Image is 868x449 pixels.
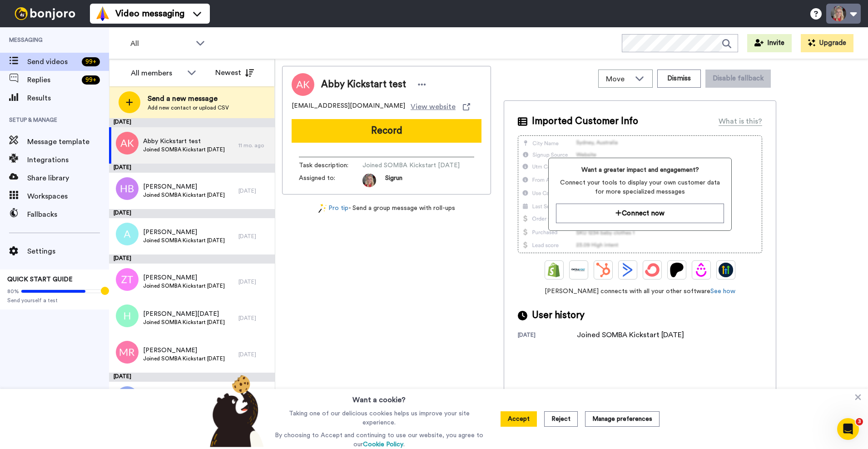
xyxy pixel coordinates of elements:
span: [PERSON_NAME] [143,346,225,355]
span: [PERSON_NAME][DATE] [143,309,225,319]
span: 3 [856,418,863,425]
span: Sigrun [385,174,402,187]
img: bear-with-cookie.png [202,374,269,447]
button: Disable fallback [705,70,771,88]
div: [DATE] [238,314,270,322]
div: [DATE] [238,278,270,285]
h3: Want a cookie? [352,389,406,405]
img: ConvertKit [645,263,660,277]
p: By choosing to Accept and continuing to use our website, you agree to our . [273,431,486,449]
div: - Send a group message with roll-ups [282,204,491,213]
span: View website [411,101,456,112]
span: Share library [27,173,109,184]
span: Fallbacks [27,209,109,220]
span: Joined SOMBA Kickstart [DATE] [143,237,225,244]
span: Joined SOMBA Kickstart [DATE] [143,319,225,326]
div: [DATE] [109,254,275,264]
img: zt.png [116,268,139,291]
span: Joined SOMBA Kickstart [DATE] [362,161,460,170]
span: QUICK START GUIDE [7,276,73,283]
span: Joined SOMBA Kickstart [DATE] [143,282,225,289]
div: Joined SOMBA Kickstart [DATE] [577,329,684,340]
div: What is this? [719,116,762,127]
span: Send videos [27,56,78,67]
img: ak.png [116,132,139,155]
p: Taking one of our delicious cookies helps us improve your site experience. [273,409,486,427]
img: Patreon [670,263,684,277]
span: Results [27,93,109,104]
span: [PERSON_NAME] connects with all your other software [518,287,762,296]
a: See how [710,288,735,294]
img: ns.png [116,386,139,409]
span: Video messaging [115,7,184,20]
span: [EMAIL_ADDRESS][DOMAIN_NAME] [292,101,405,112]
img: magic-wand.svg [318,204,327,213]
button: Manage preferences [585,411,660,427]
button: Dismiss [657,70,701,88]
span: Integrations [27,155,109,165]
a: Pro tip [318,204,348,213]
button: Record [292,119,481,143]
div: [DATE] [518,331,577,340]
img: Hubspot [596,263,610,277]
img: bj-logo-header-white.svg [11,7,79,20]
div: [DATE] [238,351,270,358]
span: Task description : [299,161,362,170]
span: Imported Customer Info [532,115,638,128]
span: Want a greater impact and engagement? [556,165,724,175]
span: [PERSON_NAME] [143,273,225,282]
div: [DATE] [109,373,275,382]
img: mr.png [116,341,139,364]
a: Cookie Policy [363,441,403,448]
span: Replies [27,75,78,85]
span: Send a new message [148,93,229,104]
span: Add new contact or upload CSV [148,104,229,111]
div: 99 + [82,75,100,85]
img: hb.png [116,177,139,200]
button: Invite [747,34,792,52]
span: All [130,38,191,49]
img: Image of Abby Kickstart test [292,73,314,96]
div: [DATE] [109,209,275,218]
span: [PERSON_NAME] [143,228,225,237]
img: vm-color.svg [95,6,110,21]
div: All members [131,68,183,79]
span: Abby Kickstart test [321,78,406,91]
span: Connect your tools to display your own customer data for more specialized messages [556,178,724,196]
button: Newest [208,64,261,82]
img: ActiveCampaign [620,263,635,277]
span: Settings [27,246,109,257]
img: Shopify [547,263,561,277]
div: 99 + [82,57,100,66]
a: View website [411,101,470,112]
span: Message template [27,136,109,147]
div: [DATE] [238,187,270,195]
span: Move [606,74,630,85]
iframe: Intercom live chat [837,418,859,440]
span: Joined SOMBA Kickstart [DATE] [143,191,225,199]
button: Accept [501,411,537,427]
div: Tooltip anchor [101,287,109,295]
button: Reject [544,411,578,427]
span: Abby Kickstart test [143,137,225,146]
img: a.png [116,223,139,245]
button: Upgrade [801,34,853,52]
span: Joined SOMBA Kickstart [DATE] [143,355,225,362]
span: Assigned to: [299,174,362,187]
span: Workspaces [27,191,109,202]
span: Joined SOMBA Kickstart [DATE] [143,146,225,153]
div: 11 mo. ago [238,142,270,149]
span: User history [532,309,585,322]
span: 80% [7,288,19,295]
img: Drip [694,263,709,277]
span: Send yourself a test [7,297,102,304]
img: GoHighLevel [719,263,733,277]
img: 7a430dc8-996d-4f20-a327-431472cc5a6e-1704130102.jpg [362,174,376,187]
button: Connect now [556,204,724,223]
div: [DATE] [238,233,270,240]
div: [DATE] [109,164,275,173]
div: [DATE] [109,118,275,127]
img: Ontraport [571,263,586,277]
